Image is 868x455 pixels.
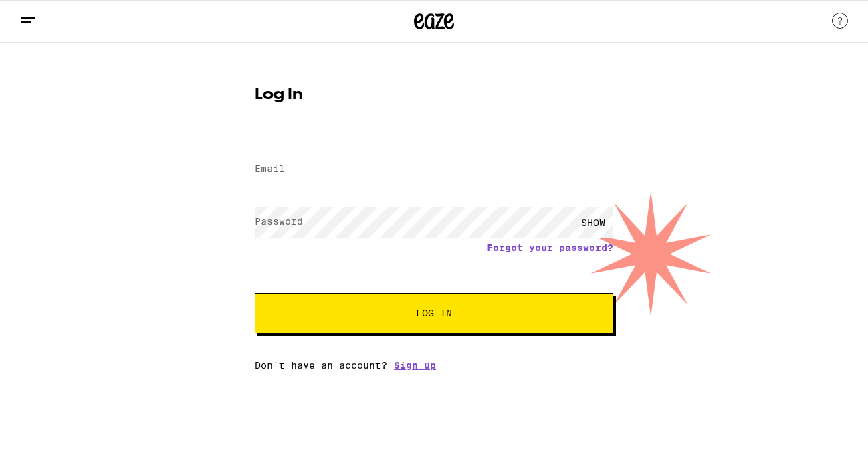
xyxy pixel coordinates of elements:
a: Forgot your password? [487,242,613,253]
a: Sign up [394,360,436,371]
label: Email [255,163,285,174]
h1: Log In [255,87,613,103]
button: Log In [255,293,613,333]
div: SHOW [573,207,613,238]
input: Email [255,155,613,185]
span: Log In [416,308,452,318]
label: Password [255,216,303,227]
div: Don't have an account? [255,360,613,371]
